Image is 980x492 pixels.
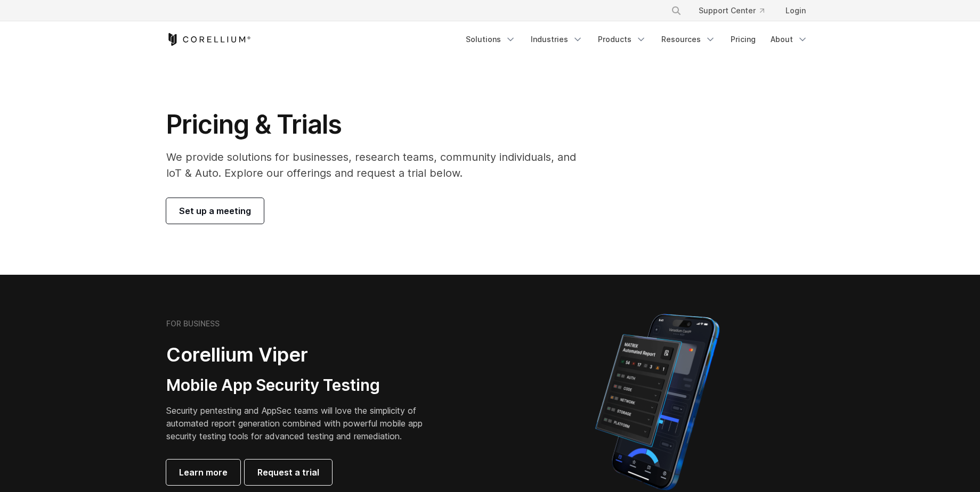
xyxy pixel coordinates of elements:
span: Set up a meeting [179,204,251,217]
h2: Corellium Viper [166,343,439,367]
span: Request a trial [257,466,319,479]
div: Navigation Menu [459,30,814,49]
h1: Pricing & Trials [166,109,591,141]
a: Login [777,1,814,20]
h6: FOR BUSINESS [166,319,220,329]
div: Navigation Menu [658,1,814,20]
a: Set up a meeting [166,198,264,224]
a: Pricing [724,30,762,49]
p: Security pentesting and AppSec teams will love the simplicity of automated report generation comb... [166,404,439,442]
a: Support Center [690,1,773,20]
span: Learn more [179,466,228,479]
button: Search [667,1,686,20]
a: Products [592,30,653,49]
a: Industries [524,30,589,49]
h3: Mobile App Security Testing [166,375,439,396]
a: Resources [655,30,722,49]
a: Corellium Home [166,33,251,46]
a: Learn more [166,460,240,485]
a: Solutions [459,30,522,49]
a: Request a trial [245,460,332,485]
p: We provide solutions for businesses, research teams, community individuals, and IoT & Auto. Explo... [166,149,591,181]
a: About [764,30,814,49]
